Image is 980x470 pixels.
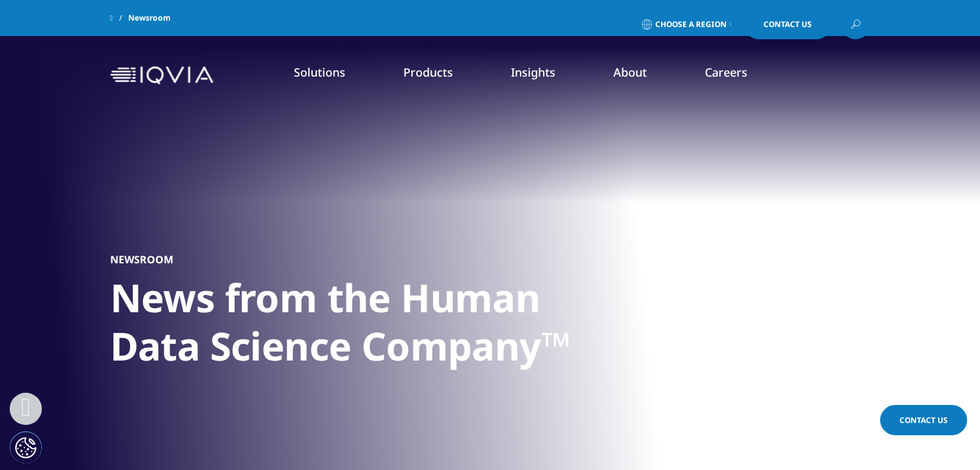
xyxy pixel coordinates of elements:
img: IQVIA Healthcare Information Technology and Pharma Clinical Research Company [110,66,213,85]
h1: News from the Human Data Science Company™ [110,274,593,378]
button: Cookies Settings [10,431,42,464]
a: Products [403,64,453,80]
a: Solutions [294,64,345,80]
a: Careers [705,64,747,80]
a: Contact Us [880,405,967,435]
h5: Newsroom [110,253,173,266]
nav: Primary [218,45,870,106]
span: Contact Us [899,415,948,426]
a: About [613,64,647,80]
a: Insights [511,64,555,80]
span: Choose a Region [655,19,727,30]
a: Contact Us [744,10,831,39]
span: Contact Us [764,21,812,28]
